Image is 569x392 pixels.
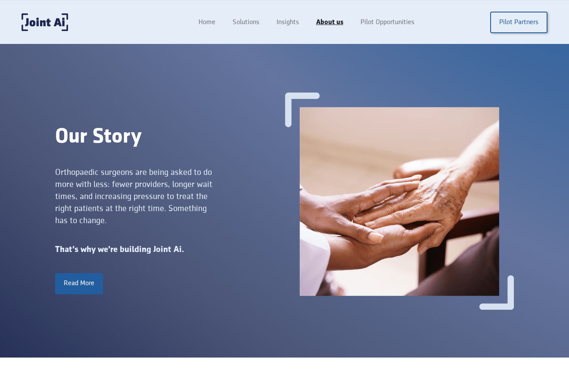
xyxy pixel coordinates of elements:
[55,273,103,294] a: Read More
[268,14,308,31] a: Insights
[224,14,268,31] a: Solutions
[308,14,352,31] a: About us
[352,14,423,31] a: Pilot Opportunities
[490,12,547,33] a: Pilot Partners
[55,166,216,227] div: Orthopaedic surgeons are being asked to do more with less: fewer providers, longer wait times, an...
[22,13,68,31] a: home
[55,125,285,149] div: Our Story
[55,244,285,256] div: That’s why we’re building Joint Ai.
[190,14,224,31] a: Home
